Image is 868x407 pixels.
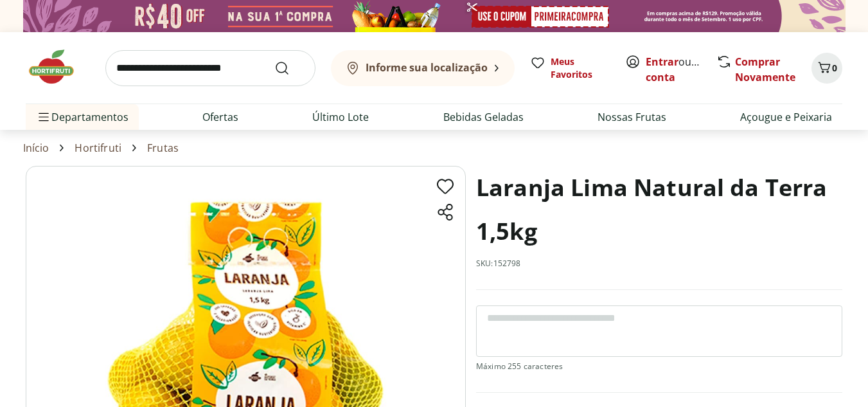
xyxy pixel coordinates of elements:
[811,53,842,84] button: Carrinho
[646,55,716,84] a: Criar conta
[832,62,837,74] span: 0
[75,142,121,154] a: Hortifruti
[366,60,488,75] b: Informe sua localização
[36,102,51,132] button: Menu
[312,109,369,125] a: Último Lote
[23,142,49,154] a: Início
[26,48,90,86] img: Hortifruti
[735,55,795,84] a: Comprar Novamente
[443,109,524,125] a: Bebidas Geladas
[331,50,515,86] button: Informe sua localização
[740,109,832,125] a: Açougue e Peixaria
[551,55,610,81] span: Meus Favoritos
[105,50,315,86] input: search
[646,55,678,69] a: Entrar
[274,60,305,76] button: Submit Search
[646,54,703,85] span: ou
[598,109,666,125] a: Nossas Frutas
[202,109,238,125] a: Ofertas
[530,55,610,81] a: Meus Favoritos
[476,258,521,269] p: SKU: 152798
[476,166,842,253] h1: Laranja Lima Natural da Terra 1,5kg
[147,142,179,154] a: Frutas
[36,102,128,132] span: Departamentos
